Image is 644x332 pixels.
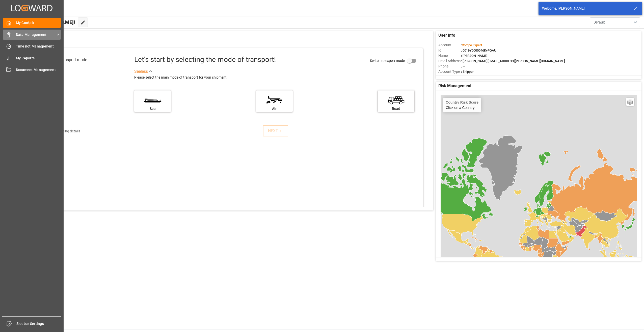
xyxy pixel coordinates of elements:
[438,64,461,69] span: Phone
[461,70,474,74] span: : Shipper
[134,68,148,75] div: See less
[16,44,61,49] span: Timeslot Management
[48,57,87,63] div: Select transport mode
[3,53,61,63] a: My Reports
[16,67,61,73] span: Document Management
[3,41,61,51] a: Timeslot Management
[370,59,405,63] span: Switch to expert mode
[3,65,61,75] a: Document Management
[594,20,605,25] span: Default
[461,59,565,63] span: : [PERSON_NAME][EMAIL_ADDRESS][PERSON_NAME][DOMAIN_NAME]
[134,75,419,81] div: Please select the main mode of transport for your shipment.
[446,100,478,110] div: Click on a Country
[542,6,629,11] div: Welcome, [PERSON_NAME]
[438,42,461,48] span: Account
[16,20,61,26] span: My Cockpit
[49,129,80,134] div: Add shipping details
[438,69,461,74] span: Account Type
[259,106,290,111] div: Air
[263,125,288,136] button: NEXT
[438,58,461,64] span: Email Address
[461,64,465,68] span: : —
[461,54,488,58] span: : [PERSON_NAME]
[137,106,168,111] div: Sea
[461,43,482,47] span: :
[380,106,412,111] div: Road
[3,18,61,28] a: My Cockpit
[626,98,634,106] a: Layers
[590,17,640,27] button: open menu
[16,56,61,61] span: My Reports
[16,32,56,37] span: Data Management
[268,128,283,134] div: NEXT
[134,54,276,65] div: Let's start by selecting the mode of transport!
[438,32,455,38] span: User Info
[438,83,471,89] span: Risk Management
[438,53,461,58] span: Name
[446,100,478,104] h4: Country Risk Score
[461,49,496,52] span: : 0019Y000004dKyPQAU
[16,321,62,326] span: Sidebar Settings
[462,43,482,47] span: Compo Expert
[438,48,461,53] span: Id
